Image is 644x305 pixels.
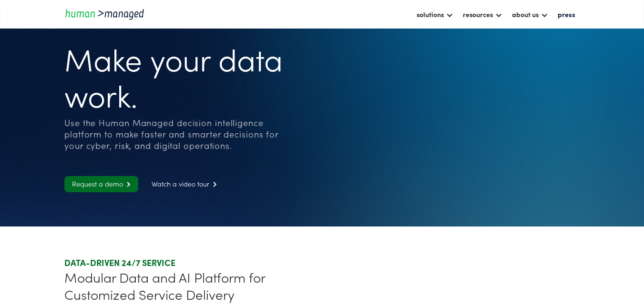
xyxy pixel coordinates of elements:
div: solutions [417,9,444,20]
div: solutions [412,6,458,22]
a: Request a demo [64,176,138,192]
h1: Make your data work. [64,40,286,112]
div: about us [507,6,553,22]
div: resources [463,9,493,20]
a: Watch a video tour [144,176,225,192]
div: about us [512,9,539,20]
div: resources [458,6,507,22]
div: Modular Data and AI Platform for Customized Service Delivery [64,268,318,303]
a: home [64,8,150,20]
div: DATA-DRIVEN 24/7 SERVICE [64,257,318,268]
div: Use the Human Managed decision intelligence platform to make faster and smarter decisions for you... [64,117,286,151]
span:  [209,181,217,187]
span:  [123,181,131,187]
a: press [553,6,580,22]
